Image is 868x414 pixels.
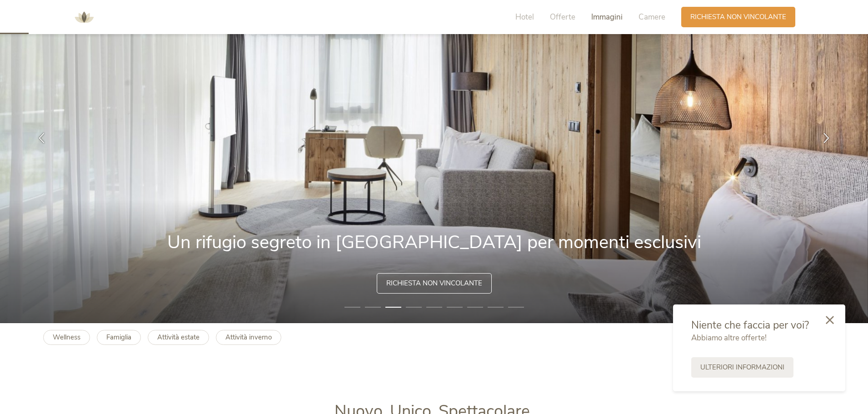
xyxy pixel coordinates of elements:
[550,12,575,22] span: Offerte
[515,12,534,22] span: Hotel
[70,14,98,20] a: AMONTI & LUNARIS Wellnessresort
[53,333,80,342] b: Wellness
[43,330,90,345] a: Wellness
[225,333,272,342] b: Attività inverno
[386,279,482,288] span: Richiesta non vincolante
[690,12,786,22] span: Richiesta non vincolante
[700,363,784,372] span: Ulteriori informazioni
[691,357,793,378] a: Ulteriori informazioni
[639,12,665,22] span: Camere
[70,4,98,31] img: AMONTI & LUNARIS Wellnessresort
[216,330,281,345] a: Attività inverno
[591,12,623,22] span: Immagini
[106,333,131,342] b: Famiglia
[691,318,809,332] span: Niente che faccia per voi?
[691,333,767,343] span: Abbiamo altre offerte!
[157,333,200,342] b: Attività estate
[97,330,141,345] a: Famiglia
[148,330,209,345] a: Attività estate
